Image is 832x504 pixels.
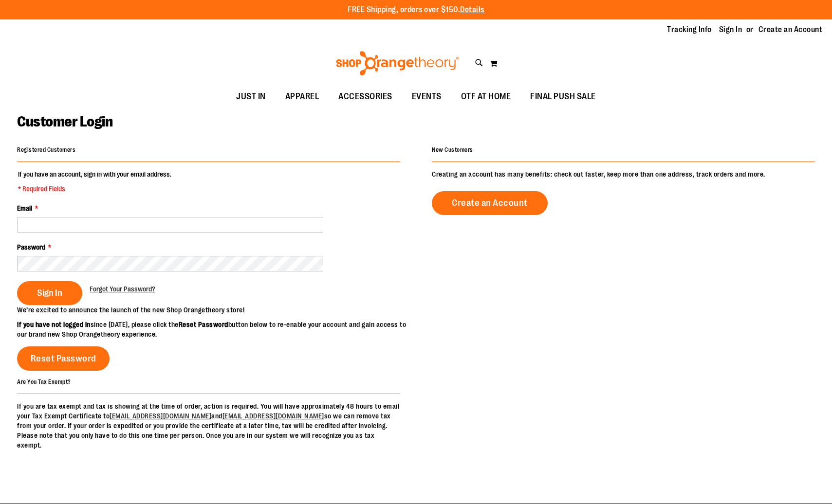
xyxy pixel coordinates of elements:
[179,321,228,328] strong: Reset Password
[18,184,171,194] span: * Required Fields
[90,285,155,293] span: Forgot Your Password?
[667,24,712,35] a: Tracking Info
[412,86,442,108] span: EVENTS
[90,284,155,294] a: Forgot Your Password?
[17,169,172,194] legend: If you have an account, sign in with your email address.
[276,86,329,108] a: APPAREL
[17,204,32,212] span: Email
[348,4,484,16] p: FREE Shipping, orders over $150.
[432,169,815,179] p: Creating an account has many benefits: check out faster, keep more than one address, track orders...
[758,24,823,35] a: Create an Account
[31,353,96,364] span: Reset Password
[236,86,266,108] span: JUST IN
[530,86,596,108] span: FINAL PUSH SALE
[110,412,211,420] a: [EMAIL_ADDRESS][DOMAIN_NAME]
[222,412,324,420] a: [EMAIL_ADDRESS][DOMAIN_NAME]
[451,86,521,108] a: OTF AT HOME
[338,86,392,108] span: ACCESSORIES
[285,86,319,108] span: APPAREL
[17,243,45,251] span: Password
[17,320,416,339] p: since [DATE], please click the button below to re-enable your account and gain access to our bran...
[37,288,62,298] span: Sign In
[329,86,402,108] a: ACCESSORIES
[432,191,548,215] a: Create an Account
[460,5,484,14] a: Details
[461,86,511,108] span: OTF AT HOME
[452,198,528,208] span: Create an Account
[17,346,110,371] a: Reset Password
[402,86,451,108] a: EVENTS
[17,378,71,385] strong: Are You Tax Exempt?
[17,401,400,450] p: If you are tax exempt and tax is showing at the time of order, action is required. You will have ...
[17,113,112,130] span: Customer Login
[17,305,416,315] p: We’re excited to announce the launch of the new Shop Orangetheory store!
[334,51,461,75] img: Shop Orangetheory
[719,24,742,35] a: Sign In
[17,281,82,305] button: Sign In
[432,146,473,153] strong: New Customers
[520,86,606,108] a: FINAL PUSH SALE
[17,321,91,328] strong: If you have not logged in
[17,146,75,153] strong: Registered Customers
[226,86,276,108] a: JUST IN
